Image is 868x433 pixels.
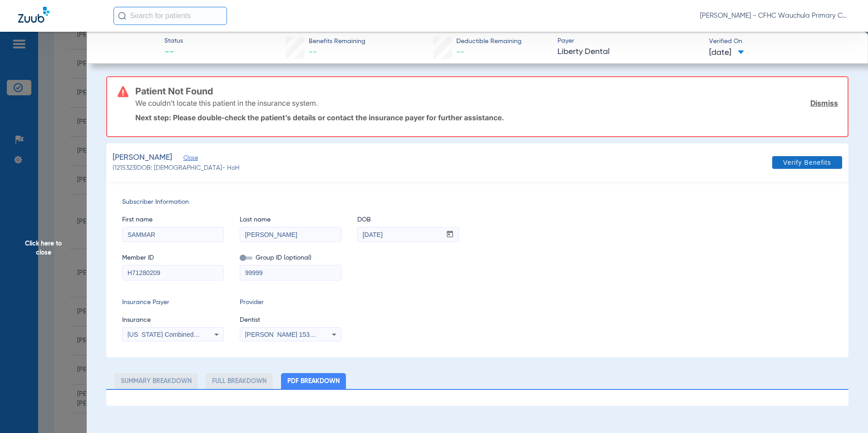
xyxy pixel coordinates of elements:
span: Group ID (optional) [240,253,341,263]
li: PDF Breakdown [281,373,346,389]
span: Last name [240,215,341,225]
img: Search Icon [118,12,126,20]
p: Next step: Please double-check the patient’s details or contact the insurance payer for further a... [135,113,838,122]
span: [DATE] [709,47,744,59]
span: Status [164,36,183,46]
span: Provider [240,298,341,307]
span: -- [456,48,464,56]
input: Search for patients [113,7,227,25]
button: Open calendar [441,227,459,242]
span: [PERSON_NAME] [113,152,172,163]
span: Subscriber Information [122,197,833,207]
span: Deductible Remaining [456,37,522,46]
li: Summary Breakdown [114,373,198,389]
span: Verified On [709,37,853,46]
span: -- [164,46,183,59]
span: [PERSON_NAME] 1538802673 [245,331,335,338]
a: Dismiss [810,98,838,108]
span: -- [309,48,317,56]
button: Verify Benefits [772,156,842,169]
img: Zuub Logo [18,7,49,23]
span: [PERSON_NAME] - CFHC Wauchula Primary Care Dental [700,11,850,20]
h3: Patient Not Found [135,87,838,96]
span: Dentist [240,315,341,325]
span: [US_STATE] Combined Life (Dental) [128,331,230,338]
span: (1215323) DOB: [DEMOGRAPHIC_DATA] - HoH [113,163,240,173]
span: Insurance [122,315,224,325]
span: First name [122,215,224,225]
li: Full Breakdown [206,373,273,389]
span: Payer [557,36,701,46]
span: DOB [357,215,459,225]
span: Verify Benefits [783,159,831,166]
iframe: Chat Widget [823,389,868,433]
span: Benefits Remaining [309,37,365,46]
span: Member ID [122,253,224,263]
span: Insurance Payer [122,298,224,307]
span: Close [183,155,192,163]
span: Liberty Dental [557,46,701,58]
p: We couldn’t locate this patient in the insurance system. [135,98,318,108]
img: error-icon [118,86,128,97]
